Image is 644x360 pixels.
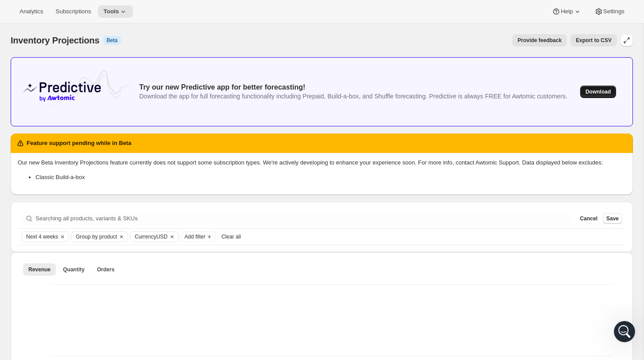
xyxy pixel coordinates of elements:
button: Download [580,86,616,98]
button: Help [546,5,587,18]
span: Add filter [185,233,205,240]
input: Searching all products, variants & SKUs [35,212,571,225]
span: Cancel [580,215,597,222]
button: Clear all [218,231,244,242]
button: Send a message… [152,280,166,294]
button: Next 4 weeks [22,232,58,242]
textarea: Message… [8,265,170,280]
button: Settings [589,5,630,18]
h2: Feature support pending while in Beta [27,139,131,148]
span: Provide feedback [518,37,562,44]
span: Next 4 weeks [26,233,58,240]
h1: Fin [43,8,54,15]
button: Add filter [181,231,216,242]
span: Export to CSV [576,37,612,44]
button: Clear [117,232,126,242]
button: Save [603,213,622,224]
div: Is there a way to allow customer to pay 50% deposit on certain products that we have on this subs... [39,75,163,118]
span: Download [585,88,611,95]
button: Cancel [577,213,601,224]
div: Download the app for full forecasting functionality including Prepaid, Build-a-box, and Shuffle f... [139,92,567,101]
div: You’ll get replies here and in your email:✉️[EMAIL_ADDRESS][DOMAIN_NAME]Our usual reply time🕒A fe... [7,131,145,198]
button: Group by product [71,232,117,242]
button: Revenue [23,263,56,276]
b: A few minutes [22,184,72,192]
span: Inventory Projections [11,35,99,45]
span: Currency USD [135,233,168,240]
b: [EMAIL_ADDRESS][DOMAIN_NAME] [14,154,85,170]
div: Is there a way to allow customer to pay 50% deposit on certain products that we have on this subs... [32,70,170,124]
div: You’ll get replies here and in your email: ✉️ [14,136,138,171]
li: Classic Build-a-box [35,173,626,182]
div: Fin says… [7,131,170,218]
span: Tools [103,8,119,15]
button: Currency ,USD [130,232,168,242]
span: Orders [97,266,114,273]
span: Settings [603,8,624,15]
button: go back [6,4,23,20]
img: Profile image for Fin [25,5,39,19]
button: Upload attachment [42,283,49,290]
button: Tools [98,5,133,18]
button: Analytics [14,5,48,18]
button: Provide feedback [512,34,567,47]
div: Karlee says… [7,70,170,131]
button: Emoji picker [14,283,21,290]
button: Clear [58,232,67,242]
button: Subscriptions [50,5,96,18]
iframe: Intercom live chat [614,321,635,342]
button: Export to CSV [570,34,617,47]
span: Subscriptions [55,8,91,15]
button: Clear [168,232,177,242]
span: Revenue [28,266,51,273]
button: Gif picker [28,283,35,290]
div: Our usual reply time 🕒 [14,175,138,192]
div: Fin • Just now [14,200,51,205]
span: Analytics [20,8,43,15]
span: Save [606,215,619,222]
span: Beta [106,37,118,44]
span: Clear all [221,233,241,240]
span: Try our new Predictive app for better forecasting! [139,83,305,91]
div: Our new Beta Inventory Projections feature currently does not support some subscription types. We... [18,158,626,182]
button: Home [155,4,172,20]
span: Group by product [76,233,117,240]
span: Help [561,8,573,15]
span: Quantity [63,266,85,273]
